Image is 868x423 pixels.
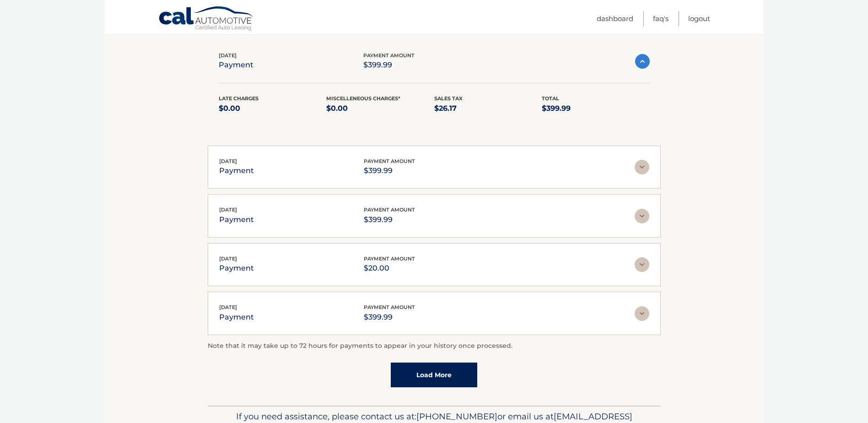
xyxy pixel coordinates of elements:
span: payment amount [364,304,415,310]
span: Sales Tax [434,95,463,102]
p: $399.99 [364,164,415,177]
span: [PHONE_NUMBER] [416,411,497,422]
span: Miscelleneous Charges* [326,95,400,102]
p: payment [219,311,254,324]
p: $26.17 [434,102,542,115]
span: payment amount [364,206,415,213]
a: FAQ's [653,11,669,26]
a: Cal Automotive [158,6,254,33]
p: $399.99 [542,102,650,115]
img: accordion-rest.svg [635,160,649,174]
p: $0.00 [326,102,434,115]
span: [DATE] [219,255,237,262]
span: Late Charges [219,95,259,102]
p: payment [219,164,254,177]
a: Load More [391,363,477,387]
span: payment amount [363,52,415,59]
span: payment amount [364,255,415,262]
span: payment amount [364,158,415,164]
p: $0.00 [219,102,327,115]
p: payment [219,262,254,275]
img: accordion-rest.svg [635,209,649,223]
a: Dashboard [597,11,633,26]
span: Total [542,95,559,102]
p: $399.99 [363,59,415,71]
p: $399.99 [364,311,415,324]
img: accordion-rest.svg [635,306,649,321]
img: accordion-active.svg [635,54,650,69]
p: Note that it may take up to 72 hours for payments to appear in your history once processed. [208,341,661,352]
a: Logout [688,11,710,26]
p: $399.99 [364,213,415,226]
span: [DATE] [219,206,237,213]
p: payment [219,213,254,226]
span: [DATE] [219,158,237,164]
p: $20.00 [364,262,415,275]
span: [DATE] [219,304,237,310]
span: [DATE] [219,52,237,59]
img: accordion-rest.svg [635,257,649,272]
p: payment [219,59,253,71]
